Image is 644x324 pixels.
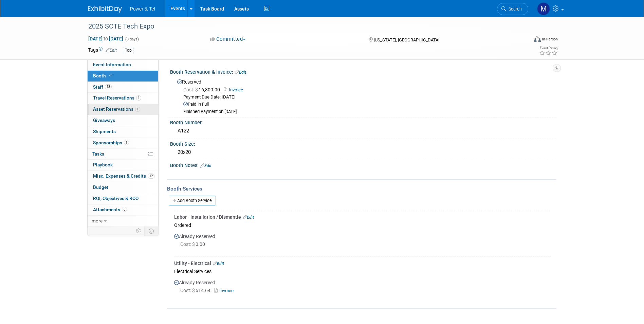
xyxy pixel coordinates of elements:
[174,214,551,220] div: Labor - Installation / Dismantle
[200,163,211,168] a: Edit
[88,126,158,137] a: Shipments
[174,220,551,230] div: Ordered
[93,84,112,90] span: Staff
[224,87,246,92] a: Invoice
[88,171,158,182] a: Misc. Expenses & Credits12
[88,6,122,13] img: ExhibitDay
[506,6,522,12] span: Search
[93,196,139,201] span: ROI, Objectives & ROO
[175,147,551,158] div: 20x20
[170,160,556,169] div: Booth Notes:
[93,118,115,123] span: Giveaways
[88,204,158,215] a: Attachments6
[235,70,246,75] a: Edit
[497,3,528,15] a: Search
[109,74,112,77] i: Booth reservation complete
[130,6,155,12] span: Power & Tel
[88,59,158,70] a: Event Information
[103,36,109,41] span: to
[214,288,236,293] a: Invoice
[208,36,248,43] button: Committed
[88,82,158,93] a: Staff18
[93,106,140,112] span: Asset Reservations
[213,261,224,266] a: Edit
[124,140,129,145] span: 1
[93,162,113,167] span: Playbook
[88,104,158,115] a: Asset Reservations1
[374,37,439,42] span: [US_STATE], [GEOGRAPHIC_DATA]
[144,227,158,235] td: Toggle Event Tabs
[170,139,556,147] div: Booth Size:
[175,77,551,115] div: Reserved
[180,288,213,293] span: 614.64
[174,260,551,267] div: Utility - Electrical
[170,67,556,76] div: Booth Reservation & Invoice:
[123,47,134,54] div: Top
[106,48,117,53] a: Edit
[243,215,254,220] a: Edit
[88,149,158,160] a: Tasks
[175,126,551,136] div: A122
[88,36,124,42] span: [DATE] [DATE]
[125,37,139,41] span: (3 days)
[180,241,196,247] span: Cost: $
[174,267,551,276] div: Electrical Services
[93,184,108,190] span: Budget
[537,2,550,15] img: Madalyn Bobbitt
[93,62,131,67] span: Event Information
[88,160,158,170] a: Playbook
[88,216,158,227] a: more
[93,129,116,134] span: Shipments
[105,84,112,89] span: 18
[169,196,216,205] a: Add Booth Service
[86,20,518,33] div: 2025 SCTE Tech Expo
[183,109,551,115] div: Finished Payment on [DATE]
[88,138,158,148] a: Sponsorships1
[93,173,154,179] span: Misc. Expenses & Credits
[542,37,558,42] div: In-Person
[170,118,556,126] div: Booth Number:
[88,193,158,204] a: ROI, Objectives & ROO
[183,87,199,92] span: Cost: $
[135,107,140,112] span: 1
[183,87,223,92] span: 16,800.00
[92,151,104,157] span: Tasks
[183,101,551,108] div: Paid in Full
[92,218,103,223] span: more
[534,36,541,42] img: Format-Inperson.png
[93,95,141,101] span: Travel Reservations
[148,174,154,179] span: 12
[488,35,558,46] div: Event Format
[93,140,129,145] span: Sponsorships
[88,93,158,104] a: Travel Reservations1
[88,47,117,54] td: Tags
[136,95,141,101] span: 1
[174,276,551,300] div: Already Reserved
[183,94,551,101] div: Payment Due Date: [DATE]
[180,241,208,247] span: 0.00
[174,230,551,254] div: Already Reserved
[88,182,158,193] a: Budget
[93,73,114,78] span: Booth
[88,71,158,82] a: Booth
[93,207,127,212] span: Attachments
[539,47,557,50] div: Event Rating
[167,185,556,193] div: Booth Services
[122,207,127,212] span: 6
[180,288,196,293] span: Cost: $
[133,227,145,235] td: Personalize Event Tab Strip
[88,115,158,126] a: Giveaways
